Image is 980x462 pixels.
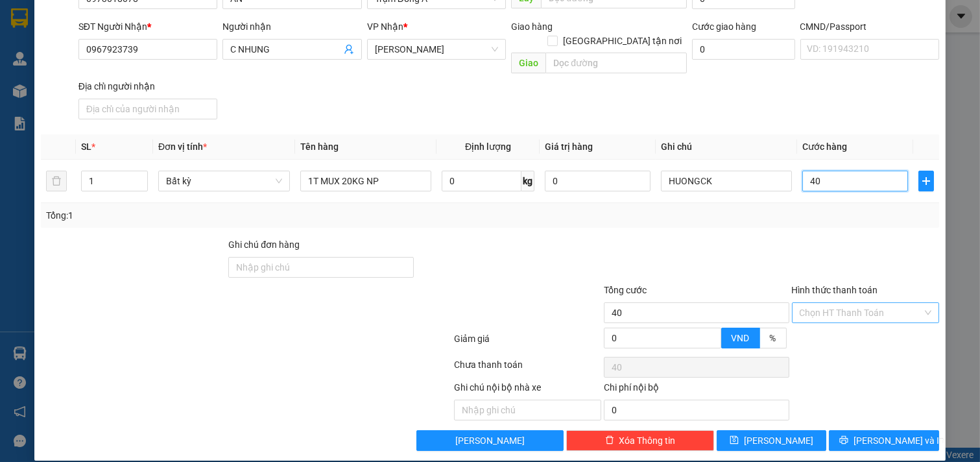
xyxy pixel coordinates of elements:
span: user-add [344,44,354,55]
input: VD: Bàn, Ghế [300,171,432,191]
div: Ghi chú nội bộ nhà xe [454,380,602,400]
div: Địa chỉ người nhận [78,79,218,93]
span: Cước hàng [802,141,847,152]
input: Ghi Chú [661,171,793,191]
div: Giảm giá [453,332,603,354]
button: [PERSON_NAME] [416,430,564,451]
span: Nhận: [108,11,139,25]
span: Hồ Chí Minh [375,40,499,59]
label: Cước giao hàng [692,21,756,32]
button: save[PERSON_NAME] [717,430,827,451]
button: plus [918,171,934,191]
span: plus [919,176,933,186]
input: Ghi chú đơn hàng [228,257,413,278]
span: Đã [PERSON_NAME] : [10,84,101,112]
div: CMND/Passport [800,19,940,34]
input: 0 [545,171,651,191]
span: SL [81,141,91,152]
div: Trạm Đông Á [11,11,99,42]
div: [PERSON_NAME] [108,11,212,40]
div: BÀ CHÍN [108,40,212,56]
span: [PERSON_NAME] [455,433,525,448]
div: 50.000 [10,84,101,127]
th: Ghi chú [656,134,798,160]
input: Dọc đường [545,53,686,73]
span: save [730,435,739,446]
span: Bất kỳ [166,171,282,191]
span: Tên hàng [300,141,339,152]
input: Địa chỉ của người nhận [78,99,218,119]
span: Tổng cước [604,285,647,295]
button: deleteXóa Thông tin [566,430,714,451]
label: Ghi chú đơn hàng [228,239,300,250]
span: % [770,333,776,343]
span: [PERSON_NAME] [744,433,813,448]
span: Đơn vị tính [158,141,207,152]
div: Tổng: 1 [46,208,379,223]
div: Người nhận [222,19,362,34]
div: Chi phí nội bộ [604,380,789,400]
span: VP Nhận [367,21,403,32]
div: SĐT Người Nhận [78,19,218,34]
label: Hình thức thanh toán [792,285,878,295]
span: delete [605,435,614,446]
span: Gửi: [11,12,31,26]
div: TUẤN ANH [11,42,99,58]
span: Giao hàng [511,21,553,32]
span: Giao [511,53,545,73]
div: Chưa thanh toán [453,358,603,380]
span: VND [732,333,750,343]
button: delete [46,171,67,191]
span: [PERSON_NAME] và In [854,433,944,448]
span: Giá trị hàng [545,141,593,152]
input: Nhập ghi chú [454,400,602,420]
span: Định lượng [465,141,511,152]
input: Cước giao hàng [692,39,795,60]
span: Xóa Thông tin [619,433,676,448]
button: printer[PERSON_NAME] và In [829,430,939,451]
span: kg [521,171,534,191]
span: [GEOGRAPHIC_DATA] tận nơi [558,34,687,48]
span: printer [839,435,848,446]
